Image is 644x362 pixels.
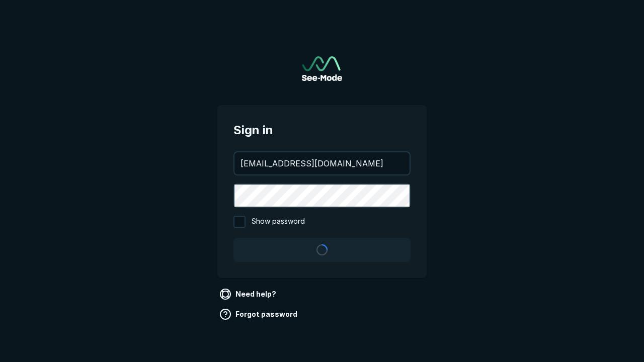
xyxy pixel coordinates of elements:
span: Show password [252,216,305,228]
a: Go to sign in [302,56,342,81]
input: your@email.com [234,152,410,174]
span: Sign in [233,121,411,139]
a: Need help? [217,286,280,302]
img: See-Mode Logo [302,56,342,81]
a: Forgot password [217,306,301,322]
